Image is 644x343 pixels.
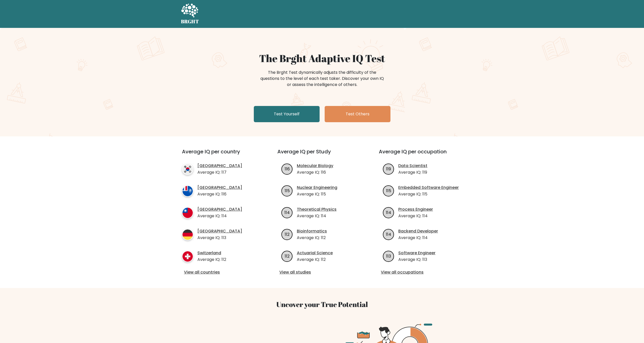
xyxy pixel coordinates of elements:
h3: Uncover your True Potential [158,300,486,309]
h3: Average IQ per occupation [379,149,468,161]
h3: Average IQ per Study [277,149,367,161]
a: Data Scientist [398,163,427,169]
a: Nuclear Engineering [297,185,337,191]
p: Average IQ: 114 [197,213,242,219]
a: Embedded Software Engineer [398,185,459,191]
p: Average IQ: 115 [398,191,459,197]
p: Average IQ: 116 [297,169,333,175]
a: Actuarial Science [297,250,333,256]
a: Test Others [325,106,390,122]
text: 115 [386,188,391,193]
a: View all occupations [381,269,466,275]
p: Average IQ: 114 [398,213,433,219]
a: [GEOGRAPHIC_DATA] [197,185,242,191]
p: Average IQ: 112 [297,257,333,263]
div: The Brght Test dynamically adjusts the difficulty of the questions to the level of each test take... [259,69,385,88]
a: [GEOGRAPHIC_DATA] [197,228,242,234]
h3: Average IQ per country [182,149,259,161]
h5: BRGHT [181,19,199,25]
text: 114 [386,231,391,237]
a: Bioinformatics [297,228,327,234]
a: Backend Developer [398,228,438,234]
p: Average IQ: 116 [197,191,242,197]
p: Average IQ: 113 [197,235,242,241]
text: 114 [386,209,391,215]
text: 114 [284,209,290,215]
p: Average IQ: 112 [197,257,226,263]
p: Average IQ: 114 [398,235,438,241]
p: Average IQ: 117 [197,169,242,175]
a: Test Yourself [254,106,320,122]
h1: The Brght Adaptive IQ Test [199,52,446,64]
text: 119 [386,166,391,172]
img: country [182,185,193,197]
a: Molecular Biology [297,163,333,169]
img: country [182,251,193,262]
p: Average IQ: 114 [297,213,337,219]
p: Average IQ: 112 [297,235,327,241]
text: 112 [285,231,289,237]
a: BRGHT [181,2,199,26]
a: [GEOGRAPHIC_DATA] [197,163,242,169]
img: country [182,229,193,240]
img: country [182,207,193,219]
text: 116 [285,166,290,172]
a: View all studies [279,269,365,275]
a: View all countries [184,269,257,275]
a: Software Engineer [398,250,435,256]
p: Average IQ: 119 [398,169,427,175]
a: Theoretical Physics [297,206,337,212]
text: 113 [386,253,391,259]
a: Process Engineer [398,206,433,212]
p: Average IQ: 113 [398,257,435,263]
p: Average IQ: 115 [297,191,337,197]
img: country [182,164,193,175]
a: Switzerland [197,250,226,256]
text: 112 [285,253,289,259]
text: 115 [285,188,290,193]
a: [GEOGRAPHIC_DATA] [197,206,242,212]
